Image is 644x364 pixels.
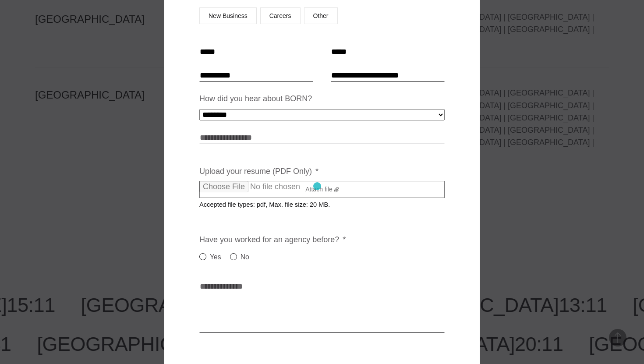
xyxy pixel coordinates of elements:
[199,94,312,104] label: How did you hear about BORN?
[199,252,221,262] label: Yes
[199,166,318,177] label: Upload your resume (PDF Only)
[260,7,301,24] label: Careers
[199,194,337,208] span: Accepted file types: pdf, Max. file size: 20 MB.
[230,252,249,262] label: No
[199,235,346,245] label: Have you worked for an agency before?
[199,7,257,24] label: New Business
[304,7,338,24] label: Other
[199,181,445,198] label: Attach file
